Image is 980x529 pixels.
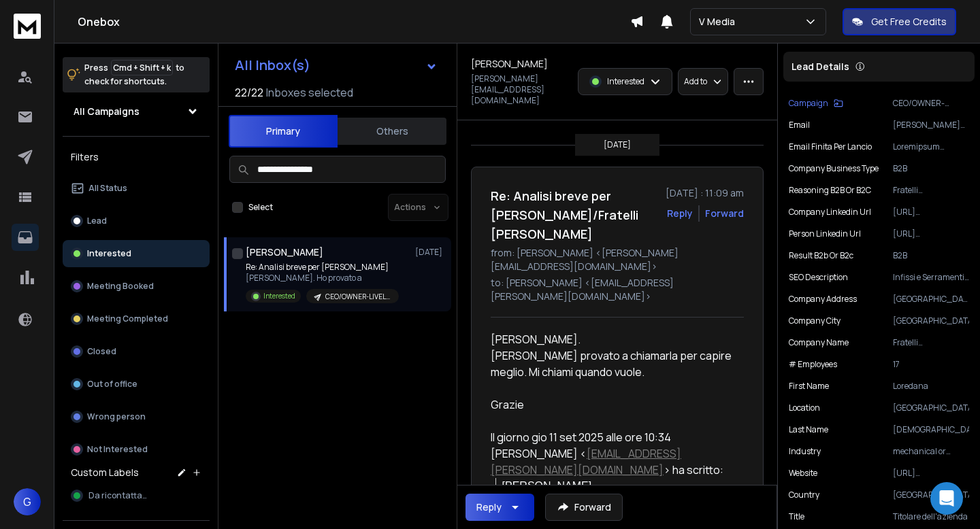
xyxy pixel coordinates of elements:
[88,490,150,501] span: Da ricontattare
[63,207,210,235] button: Lead
[246,273,399,284] p: [PERSON_NAME]. Ho provato a
[491,276,744,303] p: to: [PERSON_NAME] <[EMAIL_ADDRESS][PERSON_NAME][DOMAIN_NAME]>
[491,186,657,243] h1: Re: Analisi breve per [PERSON_NAME]/Fratelli [PERSON_NAME]
[246,262,399,273] p: Re: Analisi breve per [PERSON_NAME]
[63,305,210,332] button: Meeting Completed
[338,116,446,146] button: Others
[246,245,323,259] h1: [PERSON_NAME]
[789,228,861,239] p: Person Linkedin Url
[73,105,140,118] h1: All Campaigns
[893,272,969,283] p: Infissi e Serramenti Torino in PVC, alluminio e legno alluminio. Siamo Premium Partner Oknoplast ...
[224,52,448,79] button: All Inbox(s)
[87,216,107,226] p: Lead
[415,247,446,258] p: [DATE]
[491,347,733,380] div: [PERSON_NAME] provato a chiamarla per capire meglio. Mi chiami quando vuole.
[843,8,956,35] button: Get Free Credits
[88,183,127,194] p: All Status
[791,60,849,73] p: Lead Details
[666,186,744,200] p: [DATE] : 11:09 am
[235,58,310,72] h1: All Inbox(s)
[235,84,263,101] span: 22 / 22
[789,490,819,500] p: Country
[930,482,963,515] div: Open Intercom Messenger
[63,482,210,509] button: Da ricontattare
[667,207,693,220] button: Reply
[465,494,534,521] button: Reply
[893,163,969,174] p: B2B
[684,76,707,87] p: Add to
[84,61,184,88] p: Press to check for shortcuts.
[699,15,740,29] p: V Media
[789,185,871,196] p: Reasoning B2B or B2C
[789,98,843,109] button: Campaign
[789,315,840,326] p: Company City
[893,446,969,457] p: mechanical or industrial engineering
[789,511,804,522] p: title
[491,429,733,478] div: Il giorno gio 11 set 2025 alle ore 10:34 [PERSON_NAME] < > ha scritto:
[14,14,41,39] img: logo
[789,446,821,457] p: industry
[476,500,502,514] div: Reply
[471,73,570,106] p: [PERSON_NAME][EMAIL_ADDRESS][DOMAIN_NAME]
[893,511,969,522] p: Titolare dell'azienda
[78,14,630,30] h1: Onebox
[893,424,969,435] p: [DEMOGRAPHIC_DATA]
[893,490,969,500] p: [GEOGRAPHIC_DATA]
[63,240,210,267] button: Interested
[789,141,872,152] p: email finita per lancio
[63,98,210,125] button: All Campaigns
[789,468,817,479] p: website
[893,185,969,196] p: Fratelli [PERSON_NAME] specializes in the production of parts for Diesel engines, primarily servi...
[63,403,210,430] button: Wrong person
[263,291,295,301] p: Interested
[893,228,969,239] p: [URL][DOMAIN_NAME]
[871,15,947,29] p: Get Free Credits
[111,60,173,75] span: Cmd + Shift + k
[604,139,631,150] p: [DATE]
[789,272,848,283] p: SEO Description
[789,250,853,261] p: Result b2b or b2c
[789,207,871,218] p: Company Linkedin Url
[502,478,733,494] div: [PERSON_NAME],
[789,163,879,174] p: Company Business Type
[607,76,644,87] p: Interested
[266,84,353,101] h3: Inboxes selected
[893,337,969,348] p: Fratelli [PERSON_NAME]
[63,338,210,365] button: Closed
[789,381,829,392] p: First Name
[893,250,969,261] p: B2B
[893,381,969,392] p: Loredana
[789,359,837,370] p: # Employees
[893,207,969,218] p: [URL][DOMAIN_NAME]
[71,466,139,479] h3: Custom Labels
[893,120,969,131] p: [PERSON_NAME][EMAIL_ADDRESS][DOMAIN_NAME]
[789,424,828,435] p: Last Name
[789,337,849,348] p: Company Name
[893,141,969,152] p: Loremipsum Dolorsit, ametcon adipi elitsed doeius tempo incidi utl etdol magnaal enimadminim ve Q...
[87,248,131,259] p: Interested
[14,488,41,515] button: G
[789,120,810,131] p: Email
[789,294,857,305] p: Company Address
[229,115,338,148] button: Primary
[87,346,116,357] p: Closed
[789,403,820,413] p: location
[87,379,137,390] p: Out of office
[248,202,273,213] label: Select
[893,468,969,479] p: [URL][DOMAIN_NAME]
[491,246,744,273] p: from: [PERSON_NAME] <[PERSON_NAME][EMAIL_ADDRESS][DOMAIN_NAME]>
[893,294,969,305] p: [GEOGRAPHIC_DATA], [GEOGRAPHIC_DATA], [GEOGRAPHIC_DATA]
[893,98,969,109] p: CEO/OWNER-LIVELLO 3 - CONSAPEVOLE DEL PROBLEMA-PERSONALIZZAZIONI TARGET A-TEST 1
[63,148,210,167] h3: Filters
[63,436,210,463] button: Not Interested
[491,331,733,413] div: [PERSON_NAME].
[63,175,210,202] button: All Status
[893,315,969,326] p: [GEOGRAPHIC_DATA]
[705,207,744,220] div: Forward
[471,57,548,71] h1: [PERSON_NAME]
[893,359,969,370] p: 17
[545,494,623,521] button: Forward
